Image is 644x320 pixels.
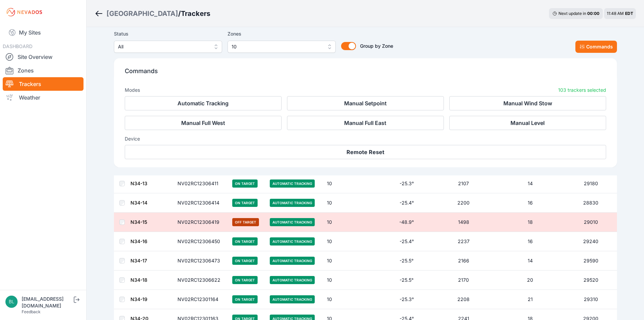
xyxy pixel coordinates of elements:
button: Manual Full East [287,116,444,130]
td: 29310 [565,290,617,309]
span: EDT [625,11,633,16]
td: 1498 [432,213,496,232]
td: 14 [496,174,565,193]
a: Zones [3,64,84,77]
td: -25.4° [382,193,431,213]
a: Site Overview [3,50,84,64]
td: 16 [496,232,565,251]
td: 16 [496,193,565,213]
span: Automatic Tracking [270,257,315,265]
td: NV02RC12301164 [173,290,229,309]
span: Automatic Tracking [270,237,315,246]
p: Commands [125,66,606,81]
a: N34-15 [130,219,147,225]
span: On Target [232,237,258,246]
span: Automatic Tracking [270,218,315,226]
span: On Target [232,199,258,207]
button: Automatic Tracking [125,96,282,110]
img: blippencott@invenergy.com [5,296,18,308]
div: 00 : 00 [587,11,599,16]
button: Commands [575,41,617,53]
button: Manual Wind Stow [449,96,606,110]
span: Next update in [558,11,586,16]
td: 29520 [565,271,617,290]
span: On Target [232,276,258,284]
td: NV02RC12306419 [173,213,229,232]
span: Automatic Tracking [270,199,315,207]
td: 21 [496,290,565,309]
td: NV02RC12306411 [173,174,229,193]
button: Manual Level [449,116,606,130]
span: Group by Zone [360,43,393,49]
h3: Device [125,135,606,142]
button: 10 [228,41,336,53]
td: 28830 [565,193,617,213]
span: On Target [232,295,258,303]
td: NV02RC12306414 [173,193,229,213]
td: 29590 [565,251,617,271]
td: -25.5° [382,271,431,290]
span: All [118,43,209,51]
img: Nevados [5,7,43,18]
td: 29240 [565,232,617,251]
span: 10 [232,43,322,51]
label: Status [114,30,222,38]
td: 10 [323,213,350,232]
p: 103 trackers selected [558,87,606,93]
td: -25.3° [382,174,431,193]
td: 29180 [565,174,617,193]
td: 2107 [432,174,496,193]
span: On Target [232,257,258,265]
td: 14 [496,251,565,271]
td: -48.9° [382,213,431,232]
span: / [178,9,181,18]
td: 10 [323,193,350,213]
td: 20 [496,271,565,290]
td: NV02RC12306450 [173,232,229,251]
button: Manual Setpoint [287,96,444,110]
span: On Target [232,179,258,188]
td: 29010 [565,213,617,232]
td: 2208 [432,290,496,309]
a: Weather [3,91,84,104]
label: Zones [228,30,336,38]
td: NV02RC12306473 [173,251,229,271]
a: N34-18 [130,277,147,283]
td: -25.5° [382,251,431,271]
a: Trackers [3,77,84,91]
span: Automatic Tracking [270,295,315,303]
td: 10 [323,251,350,271]
a: My Sites [3,24,84,41]
td: 10 [323,174,350,193]
a: N34-14 [130,200,147,206]
td: 2200 [432,193,496,213]
button: Remote Reset [125,145,606,159]
a: Feedback [22,309,41,314]
button: All [114,41,222,53]
div: [EMAIL_ADDRESS][DOMAIN_NAME] [22,296,72,309]
td: 2166 [432,251,496,271]
td: 10 [323,271,350,290]
td: NV02RC12306622 [173,271,229,290]
a: N34-13 [130,180,147,186]
span: Automatic Tracking [270,179,315,188]
a: N34-16 [130,238,147,244]
span: Automatic Tracking [270,276,315,284]
td: -25.3° [382,290,431,309]
td: -25.4° [382,232,431,251]
a: N34-19 [130,296,147,302]
button: Manual Full West [125,116,282,130]
span: DASHBOARD [3,43,32,49]
h3: Trackers [181,9,210,18]
td: 10 [323,232,350,251]
a: N34-17 [130,258,147,263]
nav: Breadcrumb [95,5,210,22]
td: 2237 [432,232,496,251]
td: 2170 [432,271,496,290]
span: 11:48 AM [607,11,624,16]
span: Off Target [232,218,259,226]
h3: Modes [125,87,140,93]
a: [GEOGRAPHIC_DATA] [106,9,178,18]
td: 18 [496,213,565,232]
